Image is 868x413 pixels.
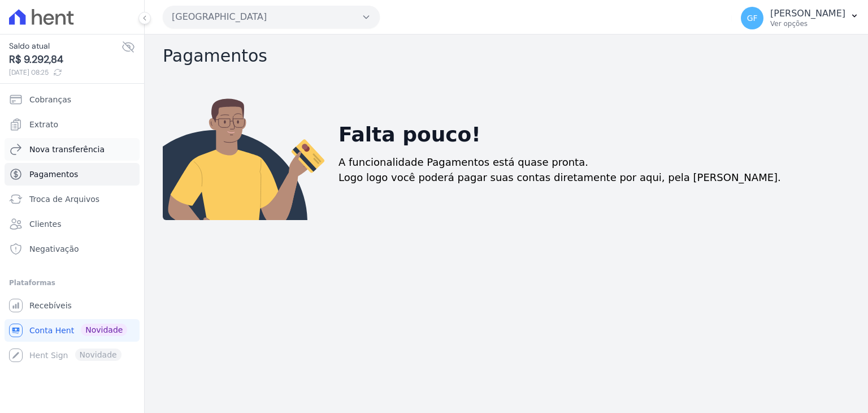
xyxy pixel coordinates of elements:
[732,2,868,34] button: GF [PERSON_NAME] Ver opções
[29,169,78,180] span: Pagamentos
[9,276,135,290] div: Plataformas
[29,325,74,336] span: Conta Hent
[5,88,140,111] a: Cobranças
[163,6,380,28] button: [GEOGRAPHIC_DATA]
[5,188,140,210] a: Troca de Arquivos
[81,324,127,336] span: Novidade
[5,213,140,235] a: Clientes
[5,163,140,186] a: Pagamentos
[5,238,140,260] a: Negativação
[770,8,845,19] p: [PERSON_NAME]
[9,67,121,78] span: [DATE] 08:25
[5,113,140,136] a: Extrato
[338,154,588,170] p: A funcionalidade Pagamentos está quase pronta.
[5,319,140,342] a: Conta Hent Novidade
[9,52,121,67] span: R$ 9.292,84
[29,218,61,230] span: Clientes
[770,19,845,28] p: Ver opções
[29,94,71,105] span: Cobranças
[747,14,758,22] span: GF
[9,88,135,367] nav: Sidebar
[29,300,72,311] span: Recebíveis
[29,144,105,155] span: Nova transferência
[29,243,79,255] span: Negativação
[9,40,121,52] span: Saldo atual
[5,294,140,317] a: Recebíveis
[338,119,481,150] h2: Falta pouco!
[5,138,140,161] a: Nova transferência
[163,46,850,66] h2: Pagamentos
[338,170,781,185] p: Logo logo você poderá pagar suas contas diretamente por aqui, pela [PERSON_NAME].
[29,119,58,130] span: Extrato
[29,193,99,205] span: Troca de Arquivos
